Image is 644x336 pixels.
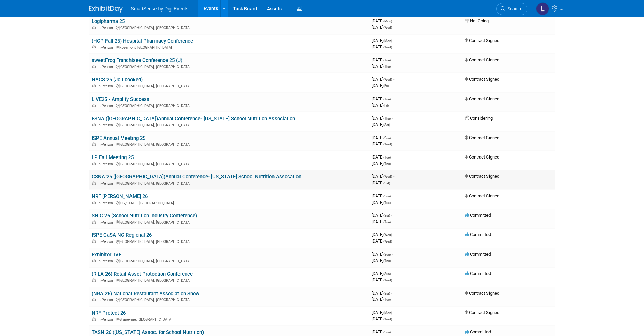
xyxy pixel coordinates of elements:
[92,162,96,165] img: In-Person Event
[92,141,366,147] div: [GEOGRAPHIC_DATA], [GEOGRAPHIC_DATA]
[92,154,134,161] a: LP Fall Meeting 25
[392,193,393,198] span: -
[383,78,392,81] span: (Wed)
[92,232,152,238] a: ISPE CaSA NC Regional 26
[505,6,521,12] span: Search
[372,258,391,263] span: [DATE]
[383,65,391,68] span: (Thu)
[92,77,143,83] a: NACS 25 (Jolt booked)
[89,6,123,13] img: ExhibitDay
[383,136,391,140] span: (Sun)
[372,141,392,146] span: [DATE]
[92,65,96,68] img: In-Person Event
[372,200,391,205] span: [DATE]
[465,310,499,315] span: Contract Signed
[465,252,491,257] span: Committed
[92,44,366,50] div: Rosemont, [GEOGRAPHIC_DATA]
[372,232,394,237] span: [DATE]
[383,292,390,295] span: (Sat)
[98,123,115,127] span: In-Person
[372,154,393,160] span: [DATE]
[92,84,96,87] img: In-Person Event
[465,213,491,218] span: Committed
[383,97,391,101] span: (Tue)
[92,316,366,322] div: Grapevine, [GEOGRAPHIC_DATA]
[383,162,391,166] span: (Thu)
[393,174,394,179] span: -
[92,193,148,199] a: NRF [PERSON_NAME] 26
[383,330,391,334] span: (Sun)
[92,57,182,63] a: sweetFrog Franchisee Conference 25 (J)
[465,329,491,334] span: Committed
[98,65,115,69] span: In-Person
[92,278,96,282] img: In-Person Event
[372,38,394,43] span: [DATE]
[393,38,394,43] span: -
[383,19,392,23] span: (Mon)
[92,161,366,166] div: [GEOGRAPHIC_DATA], [GEOGRAPHIC_DATA]
[383,278,392,282] span: (Wed)
[92,142,96,146] img: In-Person Event
[496,3,527,15] a: Search
[372,238,392,244] span: [DATE]
[92,329,204,335] a: TASN 26 ([US_STATE] Assoc. for School Nutrition)
[98,142,115,147] span: In-Person
[372,277,392,282] span: [DATE]
[372,57,393,62] span: [DATE]
[383,233,392,237] span: (Wed)
[98,45,115,50] span: In-Person
[383,117,391,120] span: (Thu)
[98,201,115,205] span: In-Person
[92,96,149,102] a: LIVE25 - Amplify Success
[92,104,96,107] img: In-Person Event
[92,239,96,243] img: In-Person Event
[383,272,391,276] span: (Sun)
[92,26,96,29] img: In-Person Event
[92,271,193,277] a: (RILA 26) Retail Asset Protection Conference
[383,239,392,243] span: (Wed)
[392,96,393,101] span: -
[98,259,115,264] span: In-Person
[383,84,389,88] span: (Fri)
[465,193,499,198] span: Contract Signed
[465,57,499,62] span: Contract Signed
[372,219,391,224] span: [DATE]
[372,174,394,179] span: [DATE]
[372,161,391,166] span: [DATE]
[372,96,393,101] span: [DATE]
[92,18,125,24] a: Logipharma 25
[465,115,493,121] span: Considering
[92,83,366,88] div: [GEOGRAPHIC_DATA], [GEOGRAPHIC_DATA]
[372,213,392,218] span: [DATE]
[392,154,393,160] span: -
[392,115,393,121] span: -
[92,25,366,30] div: [GEOGRAPHIC_DATA], [GEOGRAPHIC_DATA]
[98,278,115,283] span: In-Person
[92,201,96,204] img: In-Person Event
[92,297,366,302] div: [GEOGRAPHIC_DATA], [GEOGRAPHIC_DATA]
[92,122,366,127] div: [GEOGRAPHIC_DATA], [GEOGRAPHIC_DATA]
[98,104,115,108] span: In-Person
[465,232,491,237] span: Committed
[393,77,394,82] span: -
[372,83,389,88] span: [DATE]
[92,252,121,258] a: ExhibitorLIVE
[393,232,394,237] span: -
[392,329,393,334] span: -
[92,317,96,321] img: In-Person Event
[372,103,389,108] span: [DATE]
[383,155,391,159] span: (Tue)
[98,162,115,166] span: In-Person
[372,25,392,30] span: [DATE]
[383,39,392,43] span: (Mon)
[383,181,390,185] span: (Sat)
[383,194,391,198] span: (Sun)
[392,271,393,276] span: -
[372,18,394,23] span: [DATE]
[383,142,392,146] span: (Wed)
[383,214,390,217] span: (Sat)
[536,2,549,15] img: Leland Jenkins
[92,115,295,122] a: FSNA ([GEOGRAPHIC_DATA])Annual Conference- [US_STATE] School Nutrition Association
[465,77,499,82] span: Contract Signed
[92,135,145,141] a: ISPE Annual Meeting 25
